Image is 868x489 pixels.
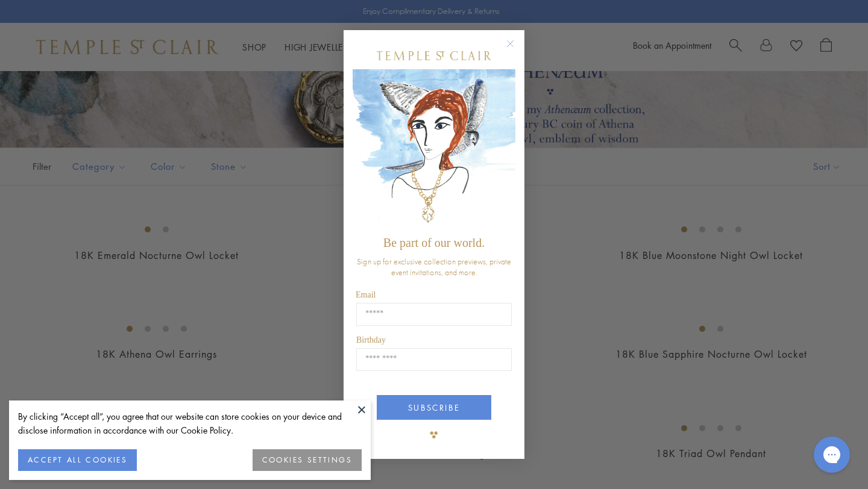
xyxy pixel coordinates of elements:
[356,290,376,299] span: Email
[808,432,856,477] iframe: Gorgias live chat messenger
[356,335,386,344] span: Birthday
[377,395,491,420] button: SUBSCRIBE
[253,449,362,471] button: COOKIES SETTINGS
[18,410,362,437] div: By clicking “Accept all”, you agree that our website can store cookies on your device and disclos...
[357,256,511,278] span: Sign up for exclusive collection previews, private event invitations, and more.
[18,449,137,471] button: ACCEPT ALL COOKIES
[383,236,485,249] span: Be part of our world.
[377,51,491,60] img: Temple St. Clair
[353,69,515,230] img: c4a9eb12-d91a-4d4a-8ee0-386386f4f338.jpeg
[422,423,446,447] img: TSC
[356,303,512,326] input: Email
[509,42,524,57] button: Close dialog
